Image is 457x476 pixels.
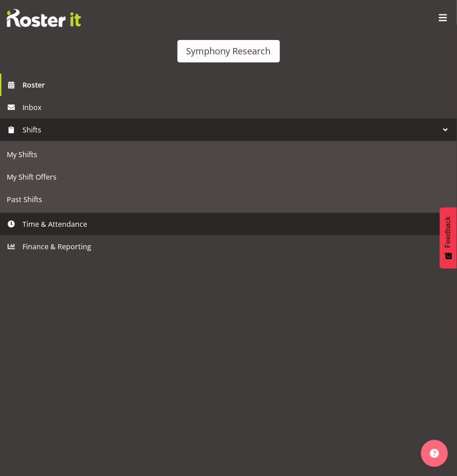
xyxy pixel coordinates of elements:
[440,207,457,269] button: Feedback - Show survey
[7,9,81,27] img: Rosterit website logo
[22,101,453,114] span: Inbox
[22,240,439,253] span: Finance & Reporting
[7,170,450,184] span: My Shift Offers
[186,44,271,58] div: Symphony Research
[22,217,439,231] span: Time & Attendance
[22,123,439,137] span: Shifts
[430,449,439,458] img: help-xxl-2.png
[7,193,450,206] span: Past Shifts
[7,148,450,161] span: My Shifts
[2,188,455,211] a: Past Shifts
[22,78,453,92] span: Roster
[2,143,455,166] a: My Shifts
[2,166,455,188] a: My Shift Offers
[444,216,453,248] span: Feedback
